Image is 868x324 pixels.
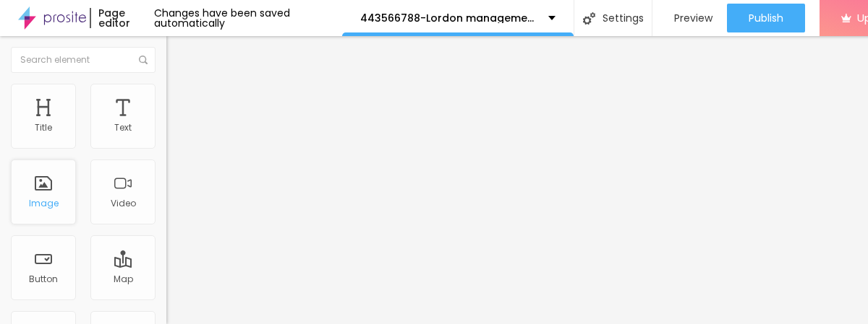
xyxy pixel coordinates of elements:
[111,198,136,209] div: Video
[29,274,58,284] div: Button
[11,47,156,73] input: Search element
[154,8,342,28] div: Changes have been saved automatically
[114,123,132,133] div: Text
[139,56,148,64] img: Icone
[652,4,727,32] button: Preview
[360,13,537,23] p: 443566788-Lordon management
[727,4,805,32] button: Publish
[35,123,52,133] div: Title
[29,198,59,209] div: Image
[90,8,153,28] div: Page editor
[749,12,783,24] span: Publish
[583,12,595,25] img: Icone
[114,274,133,284] div: Map
[674,12,712,24] span: Preview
